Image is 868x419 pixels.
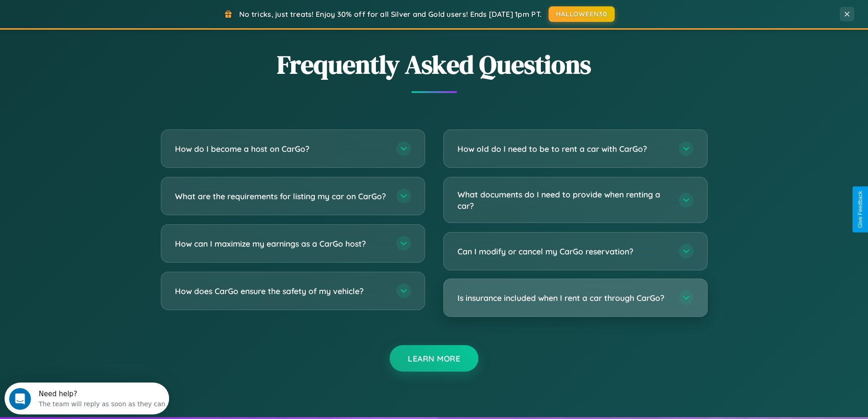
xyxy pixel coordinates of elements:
iframe: Intercom live chat [9,388,31,410]
h3: How do I become a host on CarGo? [175,143,387,155]
iframe: Intercom live chat discovery launcher [5,383,169,414]
button: HALLOWEEN30 [549,6,615,22]
span: No tricks, just treats! Enjoy 30% off for all Silver and Gold users! Ends [DATE] 1pm PT. [239,10,542,19]
button: Learn More [390,345,478,372]
div: Open Intercom Messenger [4,4,169,29]
h3: How can I maximize my earnings as a CarGo host? [175,238,387,249]
div: Give Feedback [857,191,863,228]
h3: How old do I need to be to rent a car with CarGo? [457,143,670,155]
h3: Is insurance included when I rent a car through CarGo? [457,292,670,304]
h3: How does CarGo ensure the safety of my vehicle? [175,285,387,297]
h3: What are the requirements for listing my car on CarGo? [175,191,387,202]
h3: Can I modify or cancel my CarGo reservation? [457,246,670,257]
h3: What documents do I need to provide when renting a car? [457,189,670,211]
div: The team will reply as soon as they can [34,15,161,25]
div: Need help? [34,8,161,15]
h2: Frequently Asked Questions [161,47,708,82]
